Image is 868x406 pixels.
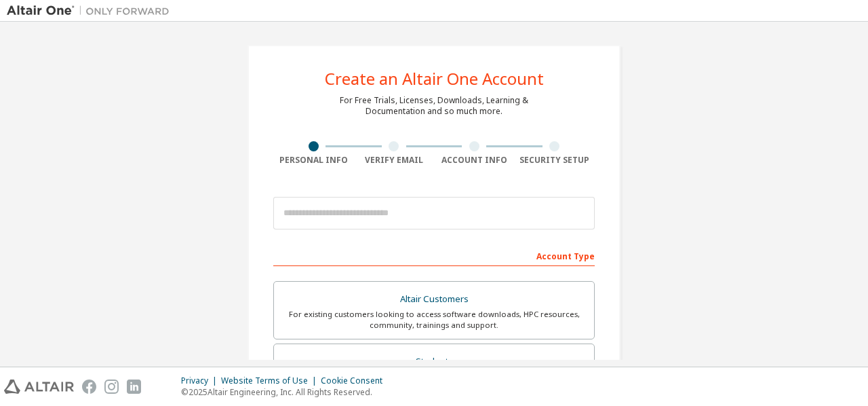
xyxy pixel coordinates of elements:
img: altair_logo.svg [4,380,74,394]
img: Altair One [7,4,176,18]
div: Account Info [434,155,515,166]
div: For existing customers looking to access software downloads, HPC resources, community, trainings ... [282,309,586,331]
div: Altair Customers [282,290,586,309]
p: © 2025 Altair Engineering, Inc. All Rights Reserved. [181,386,391,398]
div: Personal Info [273,155,354,166]
div: Verify Email [354,155,435,166]
div: For Free Trials, Licenses, Downloads, Learning & Documentation and so much more. [340,95,528,117]
div: Create an Altair One Account [325,71,544,87]
img: facebook.svg [82,380,96,394]
img: instagram.svg [104,380,119,394]
div: Privacy [181,375,221,386]
div: Security Setup [515,155,595,166]
div: Students [282,352,586,371]
img: linkedin.svg [127,380,141,394]
div: Account Type [273,244,595,266]
div: Website Terms of Use [221,375,321,386]
div: Cookie Consent [321,375,391,386]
